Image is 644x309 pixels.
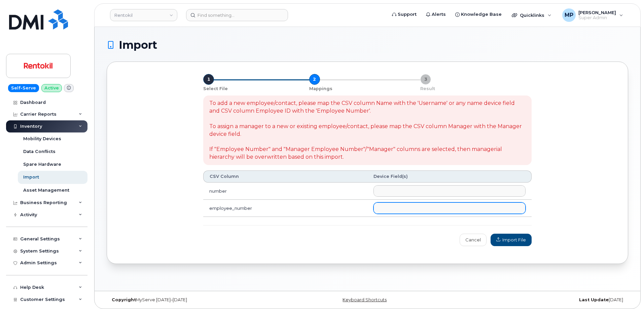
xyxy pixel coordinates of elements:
[343,297,387,302] a: Keyboard Shortcuts
[460,234,487,246] a: Cancel
[112,297,136,302] strong: Copyright
[203,183,367,200] td: number
[203,170,367,183] th: CSV Column
[420,86,435,92] p: Result
[209,100,526,161] div: To add a new employee/contact, please map the CSV column Name with the 'Username' or any name dev...
[496,237,526,243] span: Import File
[203,86,228,92] p: Select File
[615,280,639,304] iframe: Messenger Launcher
[203,200,367,217] td: employee_number
[107,39,628,51] h1: Import
[454,297,628,303] div: [DATE]
[203,74,214,85] div: 1
[579,297,609,302] strong: Last Update
[107,297,281,303] div: MyServe [DATE]–[DATE]
[367,170,532,183] th: Device Field(s)
[420,74,431,85] div: 3
[491,234,532,246] button: Import File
